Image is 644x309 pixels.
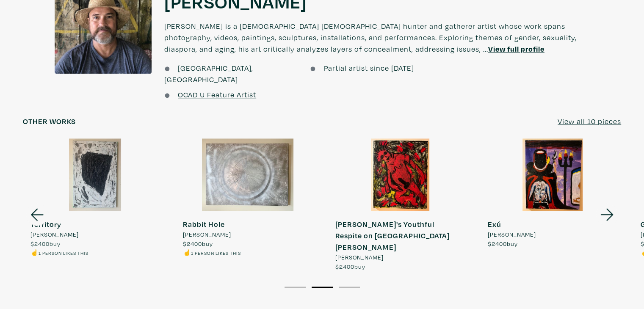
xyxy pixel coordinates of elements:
a: Territory [PERSON_NAME] $2400buy ☝️1 person likes this [23,138,168,257]
span: $2400 [488,240,507,248]
a: View all 10 pieces [558,116,621,127]
span: [PERSON_NAME] [335,253,384,262]
span: [PERSON_NAME] [183,230,231,239]
span: buy [488,240,518,248]
span: $2400 [335,262,354,270]
button: 2 of 3 [312,287,333,288]
a: [PERSON_NAME]'s Youthful Respite on [GEOGRAPHIC_DATA][PERSON_NAME] [PERSON_NAME] $2400buy [328,138,473,271]
li: ☝️ [183,248,241,257]
strong: Rabbit Hole [183,219,225,229]
span: buy [335,262,365,270]
a: Exú [PERSON_NAME] $2400buy [480,138,625,248]
strong: [PERSON_NAME]'s Youthful Respite on [GEOGRAPHIC_DATA][PERSON_NAME] [335,219,450,252]
li: ☝️ [30,248,88,257]
small: 1 person likes this [39,250,88,256]
button: 3 of 3 [339,287,360,288]
strong: Exú [488,219,501,229]
a: OCAD U Feature Artist [178,90,256,99]
span: $2400 [183,240,202,248]
span: Partial artist since [DATE] [324,63,414,73]
small: 1 person likes this [191,250,241,256]
a: Rabbit Hole [PERSON_NAME] $2400buy ☝️1 person likes this [175,138,320,257]
p: [PERSON_NAME] is a [DEMOGRAPHIC_DATA] [DEMOGRAPHIC_DATA] hunter and gatherer artist whose work sp... [164,13,589,62]
a: View full profile [488,44,544,54]
span: [PERSON_NAME] [488,230,536,239]
u: View all 10 pieces [558,116,621,126]
button: 1 of 3 [285,287,306,288]
span: [GEOGRAPHIC_DATA], [GEOGRAPHIC_DATA] [164,63,253,84]
span: [PERSON_NAME] [30,230,79,239]
span: buy [183,240,213,248]
h6: Other works [23,117,76,126]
